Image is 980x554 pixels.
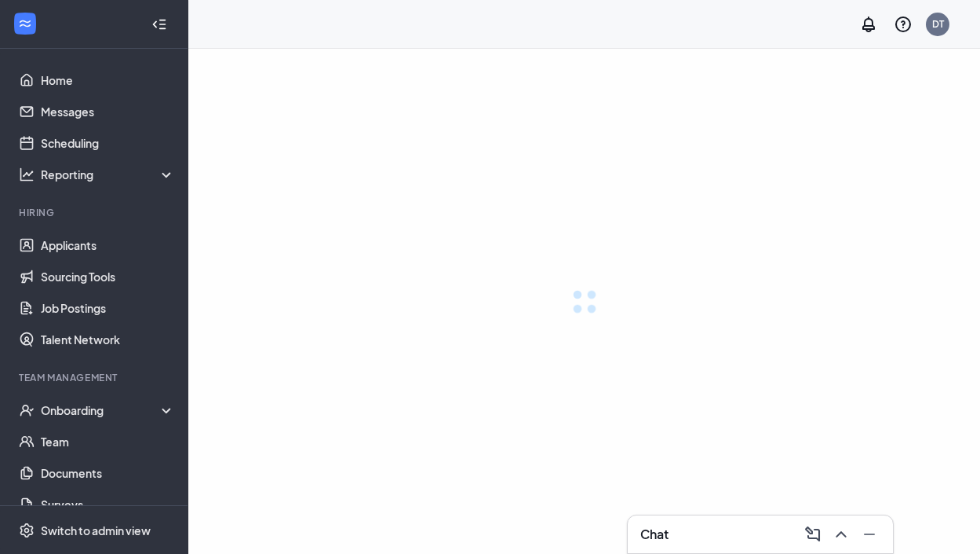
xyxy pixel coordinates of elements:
button: ComposeMessage [799,522,824,547]
svg: Collapse [151,17,167,32]
a: Talent Network [41,324,175,355]
a: Surveys [41,489,175,520]
a: Scheduling [41,127,175,159]
svg: UserCheck [19,402,35,418]
a: Team [41,426,175,457]
svg: WorkstreamLogo [17,16,33,31]
a: Messages [41,96,175,127]
a: Sourcing Tools [41,261,175,292]
a: Applicants [41,229,175,261]
svg: QuestionInfo [894,15,913,34]
svg: Minimize [860,525,879,544]
svg: ChevronUp [832,525,851,544]
a: Documents [41,457,175,489]
div: Onboarding [41,402,176,418]
div: DT [932,17,944,31]
a: Home [41,64,175,96]
h3: Chat [640,526,669,543]
div: Switch to admin view [41,523,151,538]
a: Job Postings [41,292,175,324]
div: Team Management [19,371,172,384]
button: Minimize [855,522,880,547]
button: ChevronUp [827,522,852,547]
svg: Notifications [859,15,878,34]
div: Reporting [41,167,176,182]
svg: Settings [19,523,35,538]
svg: ComposeMessage [803,525,822,544]
div: Hiring [19,206,172,219]
svg: Analysis [19,167,35,182]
